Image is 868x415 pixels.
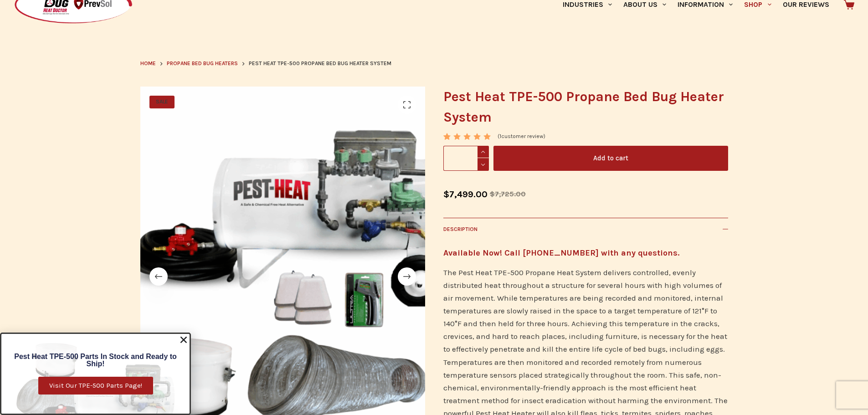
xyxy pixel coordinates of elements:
[443,218,728,240] button: Description
[167,60,238,67] span: Propane Bed Bug Heaters
[398,96,416,114] a: 🔍
[493,146,728,171] button: Add to cart
[249,59,391,68] span: Pest Heat TPE-500 Propane Bed Bug Heater System
[443,146,489,171] input: Product quantity
[140,60,156,67] span: Home
[140,59,156,68] a: Home
[443,133,450,147] span: 1
[490,190,526,198] bdi: 7,725.00
[443,247,728,259] h4: Available Now! Call [PHONE_NUMBER] with any questions.
[499,133,501,139] span: 1
[38,377,153,395] a: Visit Our TPE-500 Parts Page!
[49,382,142,389] span: Visit Our TPE-500 Parts Page!
[443,133,492,182] span: Rated out of 5 based on customer rating
[443,133,492,140] div: Rated 5.00 out of 5
[443,189,488,200] bdi: 7,499.00
[179,335,188,344] a: Close
[443,189,449,200] span: $
[7,4,35,31] button: Open LiveChat chat widget
[490,190,495,198] span: $
[498,132,545,141] a: (1customer review)
[443,87,728,128] h1: Pest Heat TPE-500 Propane Bed Bug Heater System
[167,59,238,68] a: Propane Bed Bug Heaters
[6,353,185,368] h6: Pest Heat TPE-500 Parts In Stock and Ready to Ship!
[149,96,175,108] span: SALE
